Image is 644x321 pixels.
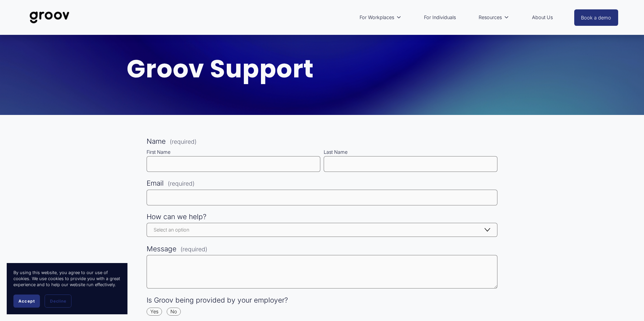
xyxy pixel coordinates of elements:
[147,223,497,237] select: How can we help?
[180,245,207,254] span: (required)
[45,295,71,308] button: Decline
[147,244,176,254] span: Message
[574,9,619,26] a: Book a demo
[18,299,35,304] span: Accept
[13,295,40,308] button: Accept
[360,13,394,22] span: For Workplaces
[127,52,314,86] strong: Groov Support
[147,149,320,156] div: First Name
[170,139,197,145] span: (required)
[50,299,66,304] span: Decline
[475,10,513,25] a: folder dropdown
[324,149,497,156] div: Last Name
[7,263,127,314] section: Cookie banner
[13,270,121,288] p: By using this website, you agree to our use of cookies. We use cookies to provide you with a grea...
[147,212,206,221] span: How can we help?
[168,180,195,188] span: (required)
[479,13,502,22] span: Resources
[421,10,459,25] a: For Individuals
[356,10,405,25] a: folder dropdown
[147,295,288,305] span: Is Groov being provided by your employer?
[26,6,73,28] img: Groov | Unlock Human Potential at Work and in Life
[147,178,164,188] span: Email
[147,136,166,146] span: Name
[529,10,556,25] a: About Us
